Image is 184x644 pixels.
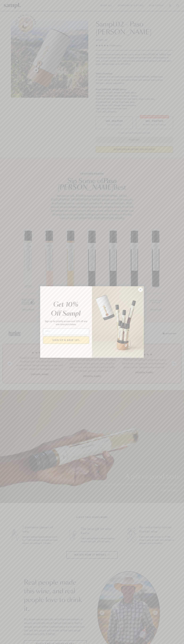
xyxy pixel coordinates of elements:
img: 96933287-25a1-481a-a6d8-4dd623390dc6.png [92,286,144,358]
span: Sign up for priority access and 10% off any one-time purchases. [45,320,87,326]
em: Get 10% Off Sampl [51,302,81,317]
button: Close dialog [138,287,143,292]
button: SIGN UP & SAVE 10% [43,336,89,344]
input: Email [43,328,89,335]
